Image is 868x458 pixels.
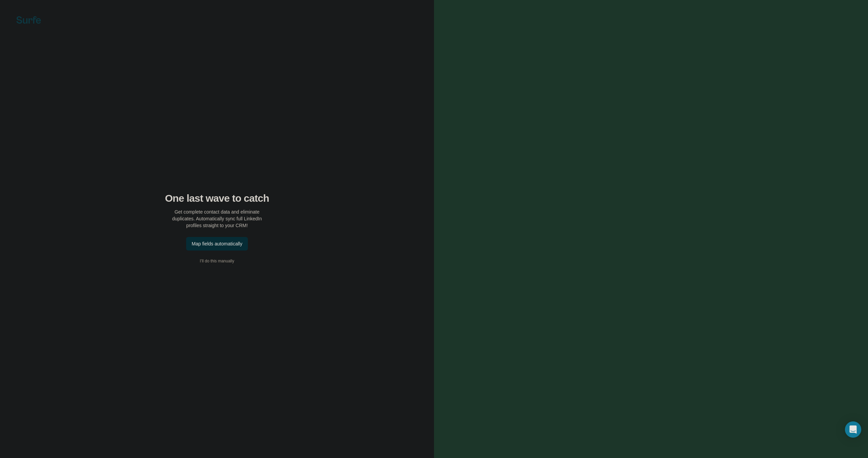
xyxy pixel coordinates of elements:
div: Map fields automatically [192,240,242,247]
h4: One last wave to catch [165,192,269,204]
div: Open Intercom Messenger [845,421,861,438]
button: Map fields automatically [186,237,248,251]
span: I’ll do this manually [200,258,234,264]
p: Get complete contact data and eliminate duplicates. Automatically sync full LinkedIn profiles str... [172,208,262,229]
button: I’ll do this manually [14,256,420,266]
img: Surfe's logo [16,16,41,24]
